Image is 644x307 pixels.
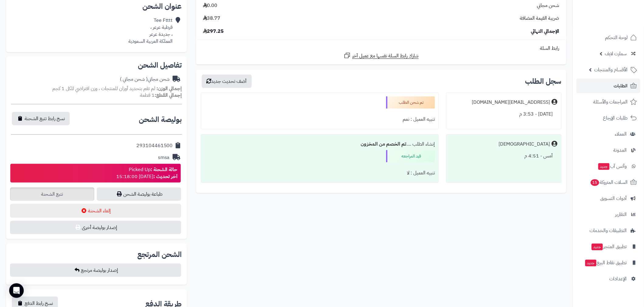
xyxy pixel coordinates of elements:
div: smsa [158,154,170,161]
span: العملاء [615,130,627,138]
span: ضريبة القيمة المضافة [520,15,559,22]
span: لوحة التحكم [605,33,628,42]
span: السلات المتروكة [590,178,628,187]
button: أضف تحديث جديد [202,75,252,88]
a: لوحة التحكم [576,30,640,45]
div: تم شحن الطلب [386,96,435,109]
h2: عنوان الشحن [11,3,182,10]
span: الطلبات [614,82,628,90]
div: شحن مجاني [120,76,170,83]
div: [EMAIL_ADDRESS][DOMAIN_NAME] [472,99,550,106]
a: تطبيق نقاط البيعجديد [576,255,640,270]
a: المراجعات والأسئلة [576,95,640,109]
span: الإجمالي النهائي [531,28,559,35]
a: السلات المتروكة15 [576,175,640,190]
strong: إجمالي الوزن: [156,85,182,92]
div: قيد المراجعه [386,150,435,162]
span: 297.25 [203,28,224,35]
div: إنشاء الطلب .... [205,138,435,150]
span: شارك رابط السلة نفسها مع عميل آخر [352,52,419,59]
div: أمس - 4:51 م [450,150,558,162]
div: Open Intercom Messenger [9,283,24,298]
strong: حالة الشحنة : [151,166,178,173]
span: التقارير [615,210,627,219]
span: المدونة [614,146,627,154]
div: 293104461500 [136,142,173,149]
span: جديد [598,163,610,170]
span: جديد [585,260,597,266]
span: تطبيق نقاط البيع [585,258,627,267]
div: Picked Up [DATE] 15:18:00 [116,166,178,180]
b: تم الخصم من المخزون [361,140,406,148]
h3: سجل الطلب [525,78,562,85]
span: شحن مجاني [537,2,559,9]
a: العملاء [576,127,640,141]
span: الأقسام والمنتجات [594,66,628,74]
h2: الشحن المرتجع [137,251,182,258]
span: التطبيقات والخدمات [590,226,627,235]
a: التطبيقات والخدمات [576,223,640,238]
span: المراجعات والأسئلة [593,98,628,106]
span: نسخ رابط الدفع [25,300,53,307]
div: Tee Ftttt قرطبة عرعر ، ، جديدة عرعر المملكة العربية السعودية [128,17,173,45]
button: نسخ رابط تتبع الشحنة [12,112,70,125]
a: الطلبات [576,79,640,93]
span: تطبيق المتجر [591,242,627,251]
span: 38.77 [203,15,221,22]
span: ( شحن مجاني ) [120,76,148,83]
strong: آخر تحديث : [153,173,178,180]
img: logo-2.png [603,15,638,28]
h2: بوليصة الشحن [139,116,182,123]
strong: إجمالي القطع: [155,92,182,99]
small: 1 قطعة [140,92,182,99]
span: الإعدادات [610,275,627,283]
div: تنبيه العميل : لا [205,167,435,179]
button: إصدار بوليصة مرتجع [10,264,181,277]
a: تتبع الشحنة [10,187,94,201]
span: 15 [591,179,599,186]
span: أدوات التسويق [600,194,627,203]
button: إلغاء الشحنة [10,204,181,218]
a: تطبيق المتجرجديد [576,239,640,254]
div: [DEMOGRAPHIC_DATA] [499,141,550,148]
div: تنبيه العميل : نعم [205,113,435,125]
a: التقارير [576,207,640,222]
span: سمارت لايف [605,49,627,58]
span: 0.00 [203,2,218,9]
a: شارك رابط السلة نفسها مع عميل آخر [344,52,419,59]
a: طلبات الإرجاع [576,111,640,125]
span: وآتس آب [598,162,627,170]
div: رابط السلة [198,45,564,52]
div: [DATE] - 3:53 م [450,108,558,120]
a: وآتس آبجديد [576,159,640,174]
a: أدوات التسويق [576,191,640,206]
button: إصدار بوليصة أخرى [10,221,181,234]
a: طباعة بوليصة الشحن [97,187,181,201]
span: لم تقم بتحديد أوزان للمنتجات ، وزن افتراضي للكل 1 كجم [52,85,155,92]
span: نسخ رابط تتبع الشحنة [25,115,65,122]
span: جديد [592,244,603,250]
span: طلبات الإرجاع [603,114,628,122]
a: المدونة [576,143,640,157]
a: الإعدادات [576,272,640,286]
h2: تفاصيل الشحن [11,62,182,69]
